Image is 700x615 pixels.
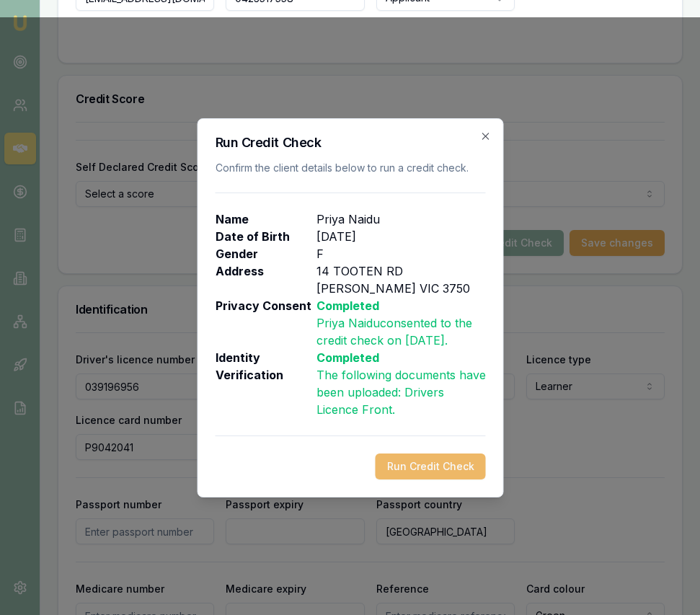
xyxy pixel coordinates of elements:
button: Run Credit Check [375,453,485,479]
p: Date of Birth [215,228,316,245]
p: The following documents have been uploaded: . [316,366,485,418]
p: Completed [316,297,485,314]
h2: Run Credit Check [215,136,485,149]
p: Privacy Consent [215,297,316,349]
p: Confirm the client details below to run a credit check. [215,161,485,175]
p: Priya Naidu [316,211,379,228]
p: F [316,245,323,262]
p: Name [215,211,316,228]
p: 14 TOOTEN RD [PERSON_NAME] VIC 3750 [316,262,485,297]
p: Identity Verification [215,349,316,418]
p: [DATE] [316,228,355,245]
p: Completed [316,349,485,366]
p: Address [215,262,316,297]
p: Priya Naidu consented to the credit check on [DATE] . [316,314,485,349]
p: Gender [215,245,316,262]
